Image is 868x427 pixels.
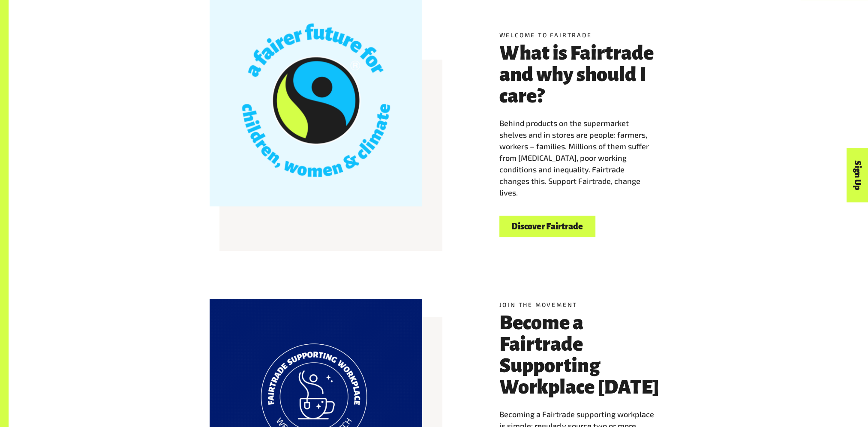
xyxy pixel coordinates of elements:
h5: Join the movement [499,300,667,309]
h3: What is Fairtrade and why should I care? [499,42,667,107]
h5: Welcome to Fairtrade [499,30,667,39]
span: Behind products on the supermarket shelves and in stores are people: farmers, workers – families.... [499,118,649,197]
a: Discover Fairtrade [499,216,595,238]
h3: Become a Fairtrade Supporting Workplace [DATE] [499,312,667,398]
